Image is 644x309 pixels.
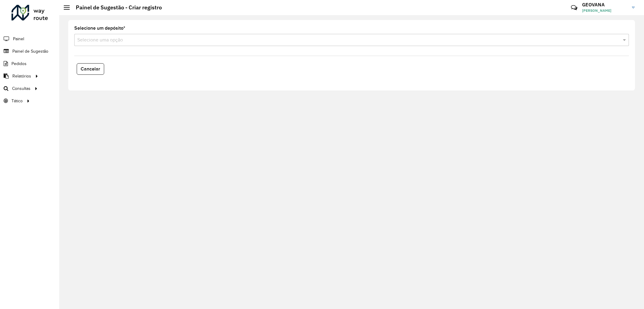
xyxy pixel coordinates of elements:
[77,63,104,75] button: Cancelar
[13,36,24,42] span: Painel
[81,66,100,71] span: Cancelar
[12,48,48,54] span: Painel de Sugestão
[12,73,31,79] span: Relatórios
[74,25,125,32] label: Selecione um depósito
[11,98,23,104] span: Tático
[70,4,162,11] h2: Painel de Sugestão - Criar registro
[12,85,30,92] span: Consultas
[568,1,581,14] a: Contato Rápido
[582,8,627,13] span: [PERSON_NAME]
[582,2,627,8] h3: GEOVANA
[11,61,27,67] span: Pedidos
